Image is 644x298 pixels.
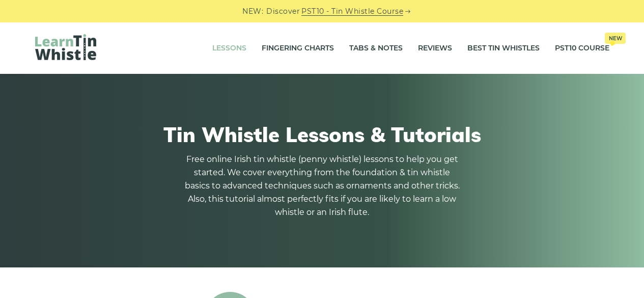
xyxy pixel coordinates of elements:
a: Lessons [212,36,246,61]
a: Fingering Charts [262,36,334,61]
a: Best Tin Whistles [467,36,540,61]
span: New [605,33,626,44]
img: LearnTinWhistle.com [35,34,96,60]
a: Tabs & Notes [349,36,403,61]
p: Free online Irish tin whistle (penny whistle) lessons to help you get started. We cover everythin... [185,153,460,219]
h1: Tin Whistle Lessons & Tutorials [35,122,609,147]
a: Reviews [418,36,452,61]
a: PST10 CourseNew [555,36,609,61]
